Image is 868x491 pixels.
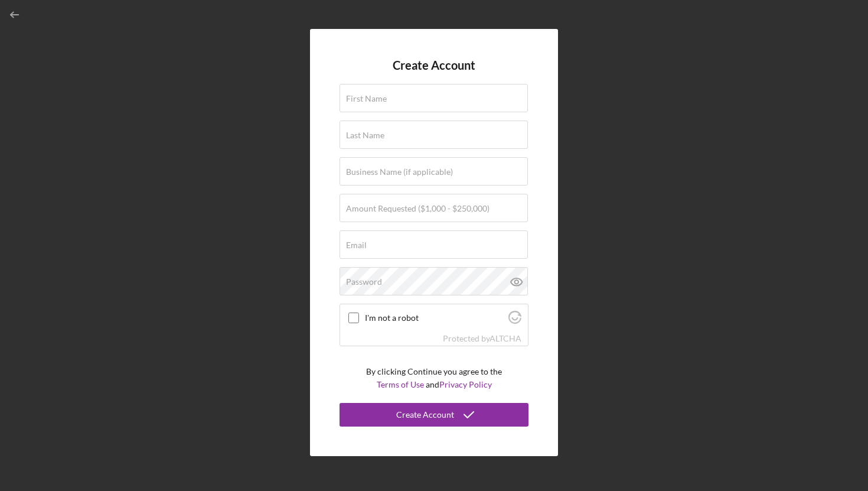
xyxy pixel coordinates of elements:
button: Create Account [340,403,528,427]
label: I'm not a robot [365,313,505,323]
label: Amount Requested ($1,000 - $250,000) [346,204,490,213]
div: Protected by [443,334,521,343]
a: Privacy Policy [439,379,492,389]
a: Terms of Use [377,379,424,389]
label: Email [346,240,367,250]
a: Visit Altcha.org [508,316,521,326]
label: Last Name [346,131,384,140]
div: Create Account [396,403,454,427]
h4: Create Account [393,58,475,72]
label: Business Name (if applicable) [346,167,453,177]
p: By clicking Continue you agree to the and [366,365,502,392]
label: Password [346,277,382,287]
a: Visit Altcha.org [490,333,521,343]
label: First Name [346,94,387,103]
